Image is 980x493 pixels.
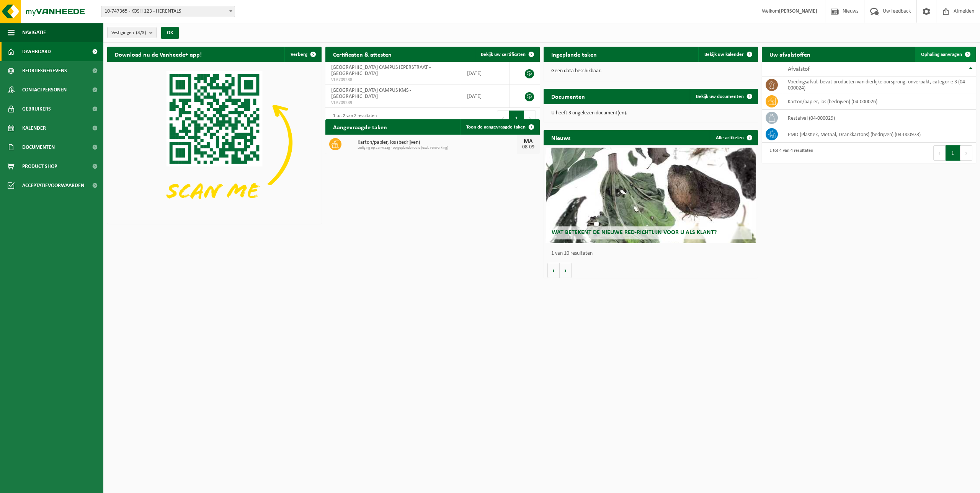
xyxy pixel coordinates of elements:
[331,100,455,106] span: VLA709239
[696,94,744,99] span: Bekijk uw documenten
[551,251,754,256] p: 1 van 10 resultaten
[329,110,377,127] div: 1 tot 2 van 2 resultaten
[551,68,750,74] p: Geen data beschikbaar.
[111,27,146,39] span: Vestigingen
[766,145,813,161] div: 1 tot 4 van 4 resultaten
[544,130,578,145] h2: Nieuws
[960,145,972,161] button: Next
[284,47,321,62] button: Verberg
[544,89,593,104] h2: Documenten
[331,88,411,99] span: [GEOGRAPHIC_DATA] CAMPUS KMS - [GEOGRAPHIC_DATA]
[779,8,817,14] strong: [PERSON_NAME]
[461,62,510,85] td: [DATE]
[544,47,604,62] h2: Ingeplande taken
[136,30,146,35] count: (3/3)
[521,145,536,150] div: 08-09
[915,47,975,62] a: Ophaling aanvragen
[22,99,51,119] span: Gebruikers
[331,65,431,76] span: [GEOGRAPHIC_DATA] CAMPUS IEPERSTRAAT - [GEOGRAPHIC_DATA]
[325,47,399,62] h2: Certificaten & attesten
[475,47,539,62] a: Bekijk uw certificaten
[710,130,757,145] a: Alle artikelen
[497,111,509,126] button: Previous
[521,138,536,145] div: MA
[107,47,209,62] h2: Download nu de Vanheede+ app!
[921,52,962,57] span: Ophaling aanvragen
[22,119,46,138] span: Kalender
[551,111,750,116] p: U heeft 3 ongelezen document(en).
[481,52,526,57] span: Bekijk uw certificaten
[509,111,524,126] button: 1
[782,93,976,110] td: karton/papier, los (bedrijven) (04-000026)
[22,80,67,99] span: Contactpersonen
[358,146,517,150] span: Lediging op aanvraag - op geplande route (excl. verwerking)
[161,27,179,39] button: OK
[762,47,818,62] h2: Uw afvalstoffen
[782,110,976,126] td: restafval (04-000029)
[782,126,976,143] td: PMD (Plastiek, Metaal, Drankkartons) (bedrijven) (04-000978)
[22,61,67,80] span: Bedrijfsgegevens
[946,145,960,161] button: 1
[358,140,517,146] span: Karton/papier, los (bedrijven)
[107,62,322,223] img: Download de VHEPlus App
[546,148,756,243] a: Wat betekent de nieuwe RED-richtlijn voor u als klant?
[22,23,46,42] span: Navigatie
[547,263,560,278] button: Vorige
[325,119,395,134] h2: Aangevraagde taken
[107,27,157,38] button: Vestigingen(3/3)
[698,47,757,62] a: Bekijk uw kalender
[704,52,744,57] span: Bekijk uw kalender
[331,77,455,83] span: VLA709238
[101,6,235,17] span: 10-747365 - KOSH 123 - HERENTALS
[22,176,84,195] span: Acceptatievoorwaarden
[933,145,946,161] button: Previous
[782,76,976,93] td: voedingsafval, bevat producten van dierlijke oorsprong, onverpakt, categorie 3 (04-000024)
[788,66,810,72] span: Afvalstof
[524,111,536,126] button: Next
[22,138,55,157] span: Documenten
[101,6,235,17] span: 10-747365 - KOSH 123 - HERENTALS
[690,89,757,104] a: Bekijk uw documenten
[560,263,572,278] button: Volgende
[22,42,51,61] span: Dashboard
[460,119,539,135] a: Toon de aangevraagde taken
[466,125,526,130] span: Toon de aangevraagde taken
[461,85,510,108] td: [DATE]
[552,229,717,236] span: Wat betekent de nieuwe RED-richtlijn voor u als klant?
[22,157,57,176] span: Product Shop
[291,52,307,57] span: Verberg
